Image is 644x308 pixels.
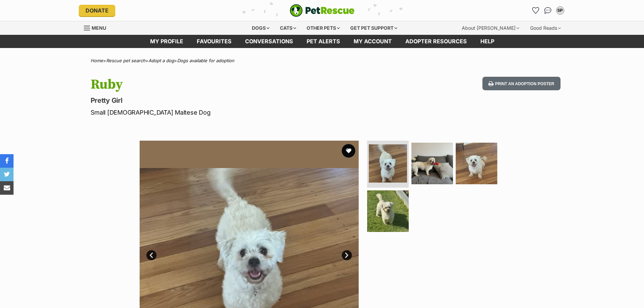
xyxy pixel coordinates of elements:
[290,4,355,17] a: PetRescue
[457,21,524,35] div: About [PERSON_NAME]
[148,58,174,63] a: Adopt a dog
[275,21,301,35] div: Cats
[177,58,234,63] a: Dogs available for adoption
[106,58,145,63] a: Rescue pet search
[369,144,407,183] img: Photo of Ruby
[557,7,564,14] div: SP
[302,21,344,35] div: Other pets
[79,5,115,16] a: Donate
[91,77,377,92] h1: Ruby
[91,96,377,105] p: Pretty Girl
[543,5,553,16] a: Conversations
[530,5,566,16] ul: Account quick links
[92,25,106,31] span: Menu
[342,250,352,260] a: Next
[456,143,497,184] img: Photo of Ruby
[91,108,377,117] p: Small [DEMOGRAPHIC_DATA] Maltese Dog
[530,5,541,16] a: Favourites
[345,21,402,35] div: Get pet support
[342,144,355,158] button: favourite
[143,35,190,48] a: My profile
[290,4,355,17] img: logo-e224e6f780fb5917bec1dbf3a21bbac754714ae5b6737aabdf751b685950b380.svg
[347,35,399,48] a: My account
[525,21,566,35] div: Good Reads
[74,58,571,63] div: > > >
[247,21,274,35] div: Dogs
[555,5,566,16] button: My account
[482,77,560,91] button: Print an adoption poster
[190,35,238,48] a: Favourites
[238,35,300,48] a: conversations
[544,7,551,14] img: chat-41dd97257d64d25036548639549fe6c8038ab92f7586957e7f3b1b290dea8141.svg
[367,190,409,232] img: Photo of Ruby
[474,35,501,48] a: Help
[399,35,474,48] a: Adopter resources
[84,21,111,33] a: Menu
[300,35,347,48] a: Pet alerts
[91,58,103,63] a: Home
[146,250,157,260] a: Prev
[411,143,453,184] img: Photo of Ruby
